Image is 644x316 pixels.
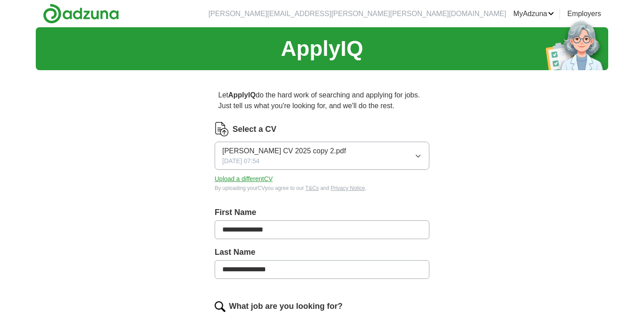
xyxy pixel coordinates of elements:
label: What job are you looking for? [229,300,343,312]
label: Last Name [215,246,429,258]
img: Adzuna logo [43,4,119,24]
a: Privacy Notice [331,185,365,191]
a: T&Cs [305,185,319,191]
a: MyAdzuna [513,8,555,19]
button: Upload a differentCV [215,174,273,184]
strong: ApplyIQ [228,91,255,99]
li: [PERSON_NAME][EMAIL_ADDRESS][PERSON_NAME][PERSON_NAME][DOMAIN_NAME] [208,8,506,19]
span: [DATE] 07:54 [222,156,259,166]
button: [PERSON_NAME] CV 2025 copy 2.pdf[DATE] 07:54 [215,142,429,170]
img: search.png [215,301,225,312]
p: Let do the hard work of searching and applying for jobs. Just tell us what you're looking for, an... [215,86,429,115]
span: [PERSON_NAME] CV 2025 copy 2.pdf [222,146,346,156]
div: By uploading your CV you agree to our and . [215,184,429,192]
img: CV Icon [215,122,229,136]
label: First Name [215,206,429,219]
label: Select a CV [233,123,276,135]
h1: ApplyIQ [281,33,363,65]
a: Employers [567,8,601,19]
